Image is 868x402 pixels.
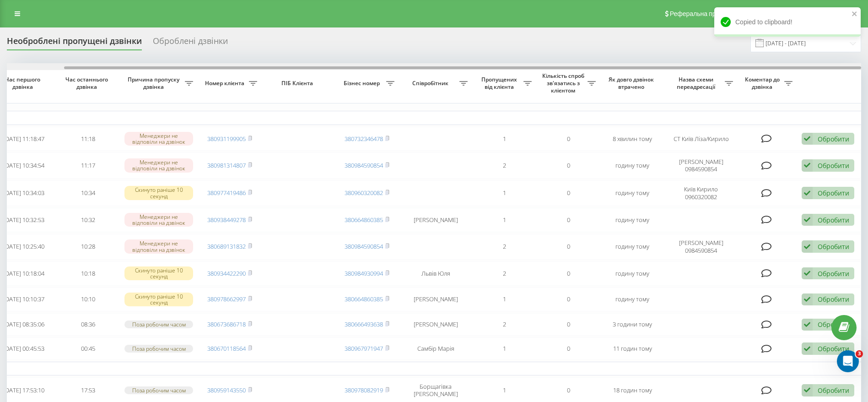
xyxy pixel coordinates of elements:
[669,76,725,90] span: Назва схеми переадресації
[837,350,859,372] iframe: Intercom live chat
[345,161,383,169] a: 380984590854
[664,152,738,178] td: [PERSON_NAME] 0984590854
[56,152,120,178] td: 11:17
[207,189,246,197] a: 380977419486
[124,132,193,146] div: Менеджери не відповіли на дзвінок
[742,76,784,90] span: Коментар до дзвінка
[399,337,472,360] td: Самбір Марія
[477,76,523,90] span: Пропущених від клієнта
[207,242,246,250] a: 380689131832
[345,269,383,277] a: 380984930994
[56,337,120,360] td: 00:45
[600,234,664,260] td: годину тому
[207,344,246,353] a: 380670118564
[536,234,600,260] td: 0
[124,239,193,253] div: Менеджери не відповіли на дзвінок
[472,313,536,336] td: 2
[56,127,120,151] td: 11:18
[56,180,120,206] td: 10:34
[472,234,536,260] td: 2
[536,313,600,336] td: 0
[608,76,657,90] span: Як довго дзвінок втрачено
[345,216,383,224] a: 380664860385
[536,127,600,151] td: 0
[714,7,861,37] div: Copied to clipboard!
[340,80,386,87] span: Бізнес номер
[56,313,120,336] td: 08:36
[345,344,383,353] a: 380967971947
[345,295,383,303] a: 380664860385
[124,386,193,394] div: Поза робочим часом
[536,180,600,206] td: 0
[399,261,472,286] td: Львів Юля
[472,337,536,360] td: 1
[818,135,849,143] div: Обробити
[600,337,664,360] td: 11 годин тому
[664,127,738,151] td: CT Київ Ліза/Кирило
[202,80,249,87] span: Номер клієнта
[852,10,858,19] button: close
[818,320,849,329] div: Обробити
[345,320,383,328] a: 380666493638
[536,152,600,178] td: 0
[818,269,849,278] div: Обробити
[536,208,600,232] td: 0
[818,344,849,353] div: Обробити
[472,261,536,286] td: 2
[124,321,193,328] div: Поза робочим часом
[818,189,849,197] div: Обробити
[207,135,246,143] a: 380931199905
[207,386,246,394] a: 380959143550
[124,345,193,353] div: Поза робочим часом
[472,152,536,178] td: 2
[600,261,664,286] td: годину тому
[600,288,664,312] td: годину тому
[399,208,472,232] td: [PERSON_NAME]
[124,293,193,306] div: Скинуто раніше 10 секунд
[664,234,738,260] td: [PERSON_NAME] 0984590854
[404,80,459,87] span: Співробітник
[56,261,120,286] td: 10:18
[541,72,588,94] span: Кількість спроб зв'язатись з клієнтом
[399,313,472,336] td: [PERSON_NAME]
[345,242,383,250] a: 380984590854
[600,313,664,336] td: 3 години тому
[818,386,849,395] div: Обробити
[472,288,536,312] td: 1
[7,36,142,50] div: Необроблені пропущені дзвінки
[818,242,849,251] div: Обробити
[345,189,383,197] a: 380960320082
[207,216,246,224] a: 380938449278
[345,135,383,143] a: 380732346478
[600,127,664,151] td: 8 хвилин тому
[124,213,193,227] div: Менеджери не відповіли на дзвінок
[818,161,849,170] div: Обробити
[536,288,600,312] td: 0
[818,295,849,304] div: Обробити
[664,180,738,206] td: Київ Кирило 0960320082
[600,208,664,232] td: годину тому
[124,266,193,280] div: Скинуто раніше 10 секунд
[124,158,193,172] div: Менеджери не відповіли на дзвінок
[207,295,246,303] a: 380978662997
[270,80,327,87] span: ПІБ Клієнта
[856,350,863,358] span: 3
[207,320,246,328] a: 380673686718
[536,261,600,286] td: 0
[56,208,120,232] td: 10:32
[670,10,737,17] span: Реферальна програма
[207,161,246,169] a: 380981314807
[600,180,664,206] td: годину тому
[207,269,246,277] a: 380934422290
[345,386,383,394] a: 380978082919
[600,152,664,178] td: годину тому
[56,234,120,260] td: 10:28
[536,337,600,360] td: 0
[472,180,536,206] td: 1
[124,76,185,90] span: Причина пропуску дзвінка
[472,208,536,232] td: 1
[124,186,193,200] div: Скинуто раніше 10 секунд
[63,76,113,90] span: Час останнього дзвінка
[818,216,849,224] div: Обробити
[399,288,472,312] td: [PERSON_NAME]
